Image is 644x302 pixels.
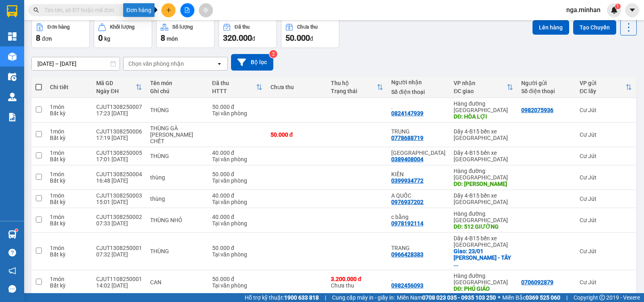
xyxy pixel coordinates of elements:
[212,251,262,258] div: Tại văn phòng
[98,33,103,43] span: 0
[128,60,184,68] div: Chọn văn phòng nhận
[454,80,507,86] div: VP nhận
[161,3,175,17] button: plus
[150,174,204,181] div: thùng
[270,84,323,90] div: Chưa thu
[212,171,262,177] div: 50.000 đ
[212,110,262,117] div: Tại văn phòng
[454,88,507,94] div: ĐC giao
[331,276,383,289] div: Chưa thu
[391,135,423,141] div: 0778688719
[96,220,142,227] div: 07:33 [DATE]
[96,192,142,199] div: CJUT1308250003
[150,107,204,113] div: THÙNG
[521,279,553,285] div: 0706092879
[172,24,193,30] div: Số lượng
[50,135,88,141] div: Bất kỳ
[8,93,17,101] img: warehouse-icon
[580,153,632,159] div: Cư Jút
[150,196,204,202] div: thùng
[32,57,120,70] input: Select a date range.
[203,7,208,13] span: aim
[580,248,632,254] div: Cư Jút
[15,229,18,231] sup: 1
[212,199,262,205] div: Tại văn phòng
[96,214,142,220] div: CJUT1308250002
[8,249,16,256] span: question-circle
[7,7,47,17] div: Cư Jút
[454,223,513,230] div: DĐ: 512 GIƯỜNG
[7,5,17,17] img: logo-vxr
[566,293,568,302] span: |
[580,217,632,223] div: Cư Jút
[8,267,16,275] span: notification
[52,26,134,36] div: KIÊN
[269,50,277,58] sup: 2
[454,248,513,267] div: Giao: 23/01 PHẠM NGỌC THẢO - TÂY THẠNH - TÂN PHÚ
[521,80,572,86] div: Người gửi
[391,110,423,117] div: 0824147939
[96,104,142,110] div: CJUT1308250007
[150,217,204,223] div: THÙNG NHỎ
[96,282,142,289] div: 14:02 [DATE]
[7,8,19,16] span: Gửi:
[212,245,262,251] div: 50.000 đ
[52,8,72,16] span: Nhận:
[96,135,142,141] div: 17:19 [DATE]
[150,153,204,159] div: THÙNG
[96,171,142,177] div: CJUT1308250004
[454,285,513,292] div: DĐ: PHÚ GIÁO
[42,35,52,42] span: đơn
[96,177,142,184] div: 16:48 [DATE]
[284,294,319,301] strong: 1900 633 818
[150,248,204,254] div: THÙNG
[180,3,194,17] button: file-add
[212,150,262,156] div: 40.000 đ
[8,32,17,41] img: dashboard-icon
[391,282,423,289] div: 0982456093
[110,24,134,30] div: Khối lượng
[391,192,446,199] div: A QUỐC
[454,168,513,181] div: Hàng đường [GEOGRAPHIC_DATA]
[50,192,88,199] div: 1 món
[327,77,387,98] th: Toggle SortBy
[391,199,423,205] div: 0976937202
[219,19,277,48] button: Đã thu320.000đ
[212,282,262,289] div: Tại văn phòng
[212,156,262,162] div: Tại văn phòng
[216,60,223,67] svg: open
[454,210,513,223] div: Hàng đường [GEOGRAPHIC_DATA]
[391,79,446,85] div: Người nhận
[397,293,496,302] span: Miền Nam
[391,128,446,135] div: TRUNG
[212,177,262,184] div: Tại văn phòng
[96,199,142,205] div: 15:01 [DATE]
[212,104,262,110] div: 50.000 đ
[454,128,513,141] div: Dãy 4-B15 bến xe [GEOGRAPHIC_DATA]
[526,294,560,301] strong: 0369 525 060
[310,35,313,42] span: đ
[611,6,618,14] img: icon-new-feature
[8,52,17,61] img: warehouse-icon
[212,276,262,282] div: 50.000 đ
[52,52,64,60] span: DĐ:
[156,19,215,48] button: Số lượng8món
[212,88,256,94] div: HTTT
[332,293,395,302] span: Cung cấp máy in - giấy in:
[521,107,553,113] div: 0982075936
[576,77,636,98] th: Toggle SortBy
[96,80,136,86] div: Mã GD
[123,3,155,17] div: Đơn hàng
[96,110,142,117] div: 17:23 [DATE]
[454,100,513,113] div: Hàng đường [GEOGRAPHIC_DATA]
[580,107,632,113] div: Cư Jút
[580,174,632,181] div: Cư Jút
[270,131,323,138] div: 50.000 đ
[50,110,88,117] div: Bất kỳ
[150,279,204,285] div: CAN
[96,276,142,282] div: CJUT1108250001
[391,89,446,95] div: Số điện thoại
[208,77,266,98] th: Toggle SortBy
[625,3,639,17] button: caret-down
[212,80,256,86] div: Đã thu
